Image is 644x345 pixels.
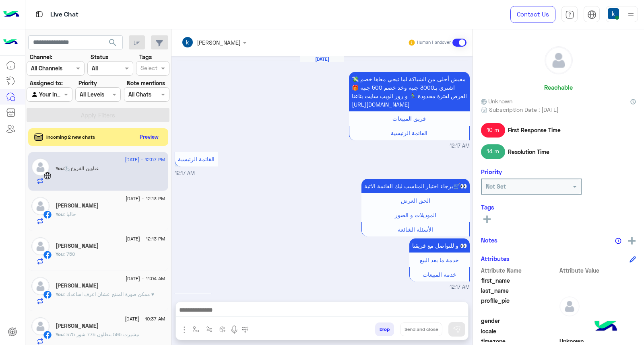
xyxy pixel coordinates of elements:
[216,322,229,336] button: create order
[43,172,52,180] img: WebChat
[127,79,165,87] label: Note mentions
[420,257,459,263] span: خدمة ما بعد البيع
[193,326,199,333] img: select flow
[206,326,213,333] img: Trigger scenario
[50,9,78,20] p: Live Chat
[510,6,555,23] a: Contact Us
[203,322,216,336] button: Trigger scenario
[352,76,467,108] span: مفيش أحلى من الشياكة لما تيجي معاها خصم 💸 اشتري بـ3000 جنيه وخد خصم 500 جنيه 🎁 العرض لفترة محدودة...
[126,275,165,282] span: [DATE] - 11:04 AM
[190,322,203,336] button: select flow
[608,8,619,19] img: userImage
[481,255,510,262] h6: Attributes
[565,10,574,19] img: tab
[628,237,636,244] img: add
[56,242,99,249] h5: احمد رزق
[178,156,215,162] span: القائمة الرئيسية
[300,56,344,62] h6: [DATE]
[392,115,426,122] span: فريق المبيعات
[544,84,573,91] h6: Reachable
[423,271,456,278] span: خدمة المبيعات
[31,237,50,255] img: defaultAdmin.png
[219,326,226,333] img: create order
[43,251,52,259] img: Facebook
[3,6,19,23] img: Logo
[46,133,95,141] span: Incoming 2 new chats
[31,158,50,176] img: defaultAdmin.png
[401,197,430,204] span: الحق العرض
[43,291,52,299] img: Facebook
[615,238,621,244] img: notes
[453,325,461,333] img: send message
[481,203,636,211] h6: Tags
[409,238,470,253] p: 14/8/2025, 12:17 AM
[30,53,52,61] label: Channel:
[64,251,75,257] span: 750
[417,39,451,46] small: Human Handover
[103,35,123,53] button: search
[30,79,63,87] label: Assigned to:
[626,10,636,20] img: profile
[31,197,50,215] img: defaultAdmin.png
[481,316,558,325] span: gender
[242,327,248,333] img: make a call
[481,97,512,105] span: Unknown
[56,211,64,217] span: You
[361,179,470,193] p: 14/8/2025, 12:17 AM
[64,211,76,217] span: حاليا
[481,123,505,138] span: 10 m
[450,283,470,291] span: 12:17 AM
[559,266,636,275] span: Attribute Value
[125,156,165,163] span: [DATE] - 12:57 PM
[481,327,558,335] span: locale
[481,276,558,285] span: first_name
[43,331,52,339] img: Facebook
[136,131,162,143] button: Preview
[545,47,572,74] img: defaultAdmin.png
[180,325,189,335] img: send attachment
[559,316,636,325] span: null
[126,235,165,242] span: [DATE] - 12:13 PM
[349,72,470,111] p: 14/8/2025, 12:17 AM
[561,6,578,23] a: tab
[56,165,64,171] span: You
[592,313,620,341] img: hulul-logo.png
[27,108,169,122] button: Apply Filters
[481,236,497,244] h6: Notes
[64,331,139,337] span: تيشيرت 595 بنطلون 775 شوز 575
[139,53,152,61] label: Tags
[126,195,165,202] span: [DATE] - 12:13 PM
[508,126,561,134] span: First Response Time
[481,168,502,175] h6: Priority
[481,144,505,159] span: 14 m
[450,142,470,150] span: 12:17 AM
[229,325,239,335] img: send voice note
[481,296,558,315] span: profile_pic
[175,170,195,176] span: 12:17 AM
[508,148,549,156] span: Resolution Time
[108,38,118,47] span: search
[78,79,97,87] label: Priority
[56,331,64,337] span: You
[481,286,558,295] span: last_name
[31,277,50,295] img: defaultAdmin.png
[56,282,99,289] h5: Abdelrahman Taher
[43,211,52,219] img: Facebook
[139,64,157,74] div: Select
[559,327,636,335] span: null
[375,322,394,336] button: Drop
[395,212,436,218] span: الموديلات و الصور
[559,296,580,316] img: defaultAdmin.png
[31,317,50,335] img: defaultAdmin.png
[398,226,433,233] span: الأسئلة الشائعة
[34,9,44,19] img: tab
[587,10,597,19] img: tab
[91,53,108,61] label: Status
[56,202,99,209] h5: Mahmoud El-feky
[64,165,99,171] span: : عناوين الفروع
[56,251,64,257] span: You
[64,291,154,297] span: ممكن صورة المنتج عشان اعرف اساعدك ♥
[489,105,559,114] span: Subscription Date : [DATE]
[400,322,442,336] button: Send and close
[125,315,165,322] span: [DATE] - 10:37 AM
